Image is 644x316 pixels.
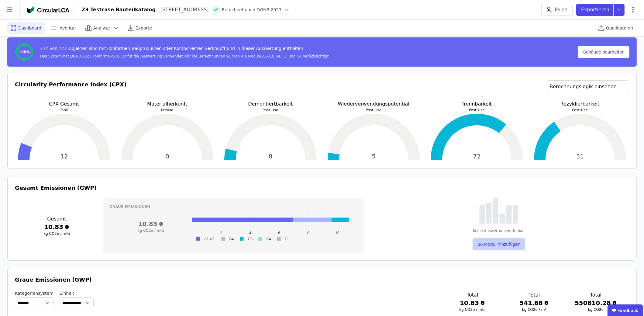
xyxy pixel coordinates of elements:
span: Berechnet nach DGNB 2023 [222,7,282,13]
p: Wiederverwendungspotential [325,100,423,108]
h3: Gesamt Emissionen (GWP) [15,184,629,192]
h3: 10.83 [15,223,98,231]
div: Z3 Testcase Bauteilkatalog [82,6,156,13]
h3: Total [451,291,494,299]
h3: Total [513,291,555,299]
p: CPX Gesamt [15,100,113,108]
span: 100% [19,50,30,54]
span: Inventar [58,25,76,31]
h3: kg CO2e [575,307,617,312]
img: empty-state [479,198,518,224]
h3: Gesamt [15,215,98,223]
p: Demontiertbarkeit [221,100,320,108]
h3: kg CO2e / m² [513,307,555,312]
p: Post-Use [428,108,526,113]
h3: Graue Emissionen [109,204,358,209]
h3: 10.83 [109,220,192,228]
h3: Circularity Performance Index (CPX) [15,80,126,100]
h3: Total [575,291,617,299]
h3: Graue Emissionen (GWP) [15,276,629,284]
p: Post-Use [531,108,629,113]
button: B6 Modul hinzufügen [473,238,525,250]
p: Rezyklierbarkeit [531,100,629,108]
div: [STREET_ADDRESS] [156,6,209,13]
img: Concular [27,6,69,13]
h3: kg CO2e / m²a [451,307,494,312]
span: Analyse [93,25,110,31]
span: Quelldateien [606,25,633,31]
p: Post-Use [325,108,423,113]
p: Preuse [118,108,217,113]
p: Total [15,108,113,113]
p: Post-Use [221,108,320,113]
div: Das System hat DGNB 2023 konforme A2 EPDs für die Auswertung verwendet. Für die Berechnungen wurd... [40,54,330,59]
span: Exporte [136,25,152,31]
p: Exportieren [581,6,611,13]
h3: kg CO2e / m²a [15,231,98,236]
h3: 10.83 [451,299,494,307]
span: Dashboard [18,25,41,31]
label: Kategoriensystem [15,290,53,296]
button: Teilen [541,4,573,16]
h3: 550810.28 [575,299,617,307]
h3: kg CO2e / m²a [109,228,192,233]
div: Keine Auswertung verfügbar [473,228,525,233]
h3: 541.68 [513,299,555,307]
p: Materialherkunft [118,100,217,108]
div: 777 von 777 Objekten sind mit konformen Bauprodukten oder Komponenten verknüpft und in dieser Aus... [40,45,330,54]
p: Trennbarkeit [428,100,526,108]
label: Einheit [60,290,94,296]
a: Berechnungslogik einsehen [547,80,629,93]
button: Gebäude bearbeiten [578,46,629,58]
